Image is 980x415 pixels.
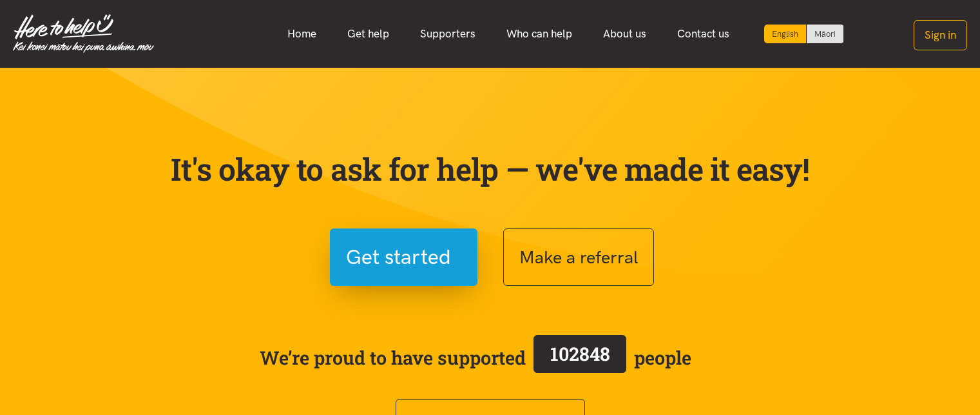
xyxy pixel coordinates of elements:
a: Get help [332,20,405,48]
a: Contact us [662,20,745,48]
button: Sign in [914,20,967,50]
button: Get started [330,228,477,286]
p: It's okay to ask for help — we've made it easy! [168,150,812,188]
a: 102848 [526,332,634,383]
a: Supporters [405,20,491,48]
button: Make a referral [503,228,654,286]
a: Home [272,20,332,48]
a: About us [588,20,662,48]
a: Who can help [491,20,588,48]
div: Current language [764,25,807,43]
span: 102848 [550,341,610,366]
div: Language toggle [764,25,844,43]
img: Home [13,14,154,53]
span: Get started [346,241,451,274]
a: Switch to Te Reo Māori [807,25,843,43]
span: We’re proud to have supported people [260,332,691,383]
